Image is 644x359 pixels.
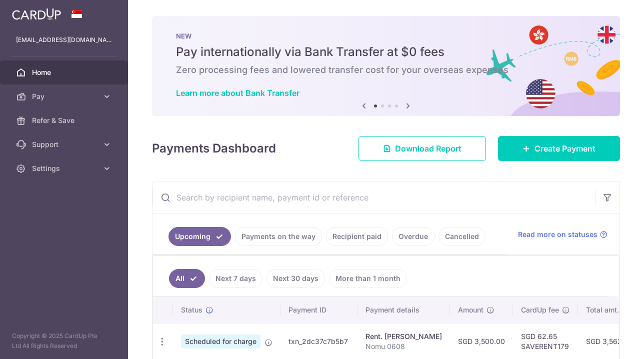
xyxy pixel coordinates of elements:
a: Next 30 days [266,269,325,288]
a: Download Report [358,136,486,161]
th: Payment details [357,297,450,323]
a: More than 1 month [329,269,407,288]
p: Nomu 0608 [365,341,442,351]
h4: Payments Dashboard [152,139,276,157]
p: [EMAIL_ADDRESS][DOMAIN_NAME] [16,35,112,45]
input: Search by recipient name, payment id or reference [152,181,595,213]
span: Total amt. [586,305,619,315]
span: Pay [32,91,98,101]
img: CardUp [12,8,61,20]
a: Learn more about Bank Transfer [176,88,299,98]
span: Download Report [395,142,461,154]
a: Upcoming [168,227,231,246]
h5: Pay internationally via Bank Transfer at $0 fees [176,44,596,60]
span: Home [32,67,98,77]
span: Create Payment [534,142,595,154]
th: Payment ID [280,297,357,323]
a: Recipient paid [326,227,388,246]
span: Settings [32,163,98,173]
a: Read more on statuses [518,229,607,239]
a: Cancelled [438,227,485,246]
a: All [169,269,205,288]
h6: Zero processing fees and lowered transfer cost for your overseas expenses [176,64,596,76]
a: Next 7 days [209,269,262,288]
a: Overdue [392,227,434,246]
span: Support [32,139,98,149]
span: CardUp fee [521,305,559,315]
a: Create Payment [498,136,620,161]
p: NEW [176,32,596,40]
span: Refer & Save [32,115,98,125]
span: Status [181,305,202,315]
span: Amount [458,305,483,315]
span: Scheduled for charge [181,334,260,348]
img: Bank transfer banner [152,16,620,116]
span: Read more on statuses [518,229,597,239]
div: Rent. [PERSON_NAME] [365,331,442,341]
a: Payments on the way [235,227,322,246]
